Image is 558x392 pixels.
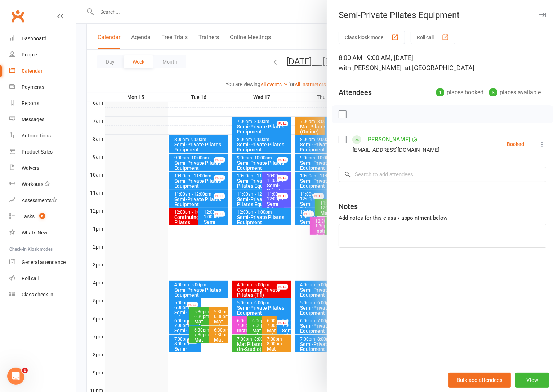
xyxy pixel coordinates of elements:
a: Reports [9,95,76,111]
button: View [515,373,549,388]
a: Workouts [9,176,76,192]
div: Workouts [22,181,43,187]
div: Class check-in [22,292,53,297]
a: General attendance kiosk mode [9,254,76,270]
span: at [GEOGRAPHIC_DATA] [405,64,474,72]
div: Calendar [22,68,43,74]
div: People [22,52,37,58]
a: Class kiosk mode [9,287,76,303]
button: Class kiosk mode [339,31,405,44]
div: Tasks [22,214,35,219]
span: with [PERSON_NAME] - [339,64,405,72]
div: Roll call [22,275,39,281]
div: General attendance [22,259,66,265]
div: Assessments [22,197,57,203]
div: Booked [507,142,524,147]
div: Attendees [339,87,372,97]
a: Product Sales [9,144,76,160]
iframe: Intercom live chat [7,368,24,385]
div: Messages [22,117,44,122]
a: What's New [9,225,76,241]
a: Clubworx [9,7,27,25]
div: Payments [22,84,44,90]
button: Roll call [411,31,455,44]
div: 3 [489,88,497,96]
a: Roll call [9,270,76,287]
div: places booked [436,87,483,97]
div: 8:00 AM - 9:00 AM, [DATE] [339,53,546,73]
a: People [9,47,76,63]
button: Bulk add attendees [448,373,511,388]
a: [PERSON_NAME] [366,134,410,145]
div: Notes [339,201,358,211]
a: Calendar [9,63,76,79]
span: 1 [22,368,28,373]
a: Assessments [9,192,76,209]
div: Product Sales [22,149,53,155]
div: Waivers [22,165,39,171]
a: Waivers [9,160,76,176]
a: Payments [9,79,76,95]
a: Automations [9,128,76,144]
div: Dashboard [22,36,46,41]
div: [EMAIL_ADDRESS][DOMAIN_NAME] [353,145,439,155]
a: Messages [9,111,76,128]
div: places available [489,87,541,97]
div: Add notes for this class / appointment below [339,214,546,222]
input: Search to add attendees [339,167,546,182]
div: Reports [22,100,39,106]
div: 1 [436,88,444,96]
a: Tasks 6 [9,209,76,225]
div: Automations [22,133,51,138]
a: Dashboard [9,31,76,47]
span: 6 [39,213,45,219]
div: Semi-Private Pilates Equipment [327,10,558,20]
div: What's New [22,230,48,236]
